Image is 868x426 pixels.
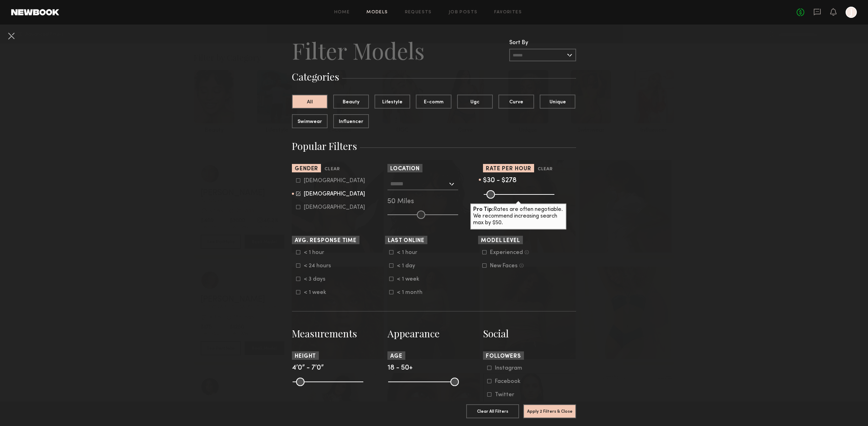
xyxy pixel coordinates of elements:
a: Favorites [494,10,522,15]
a: Requests [405,10,432,15]
span: Followers [486,354,521,359]
div: [DEMOGRAPHIC_DATA] [304,179,365,183]
span: 18 - 50+ [387,365,413,371]
div: 50 Miles [387,199,481,205]
div: Twitter [495,393,522,397]
a: Models [366,10,388,15]
h3: Appearance [387,327,481,340]
span: Location [390,166,420,172]
button: Influencer [333,114,369,128]
span: Model Level [481,238,520,243]
div: [DEMOGRAPHIC_DATA] [304,192,365,196]
span: 4’0” - 7’0” [292,365,324,371]
h3: Social [483,327,576,340]
div: < 1 month [397,290,424,295]
button: Unique [540,95,575,109]
button: Cancel [6,30,17,41]
span: Avg. Response Time [295,238,357,243]
button: Ugc [457,95,493,109]
div: Rates are often negotiable. We recommend increasing search max by $50. [470,204,566,229]
h3: Categories [292,70,576,83]
div: Experienced [490,250,523,255]
b: Pro Tip: [473,207,493,212]
h3: Popular Filters [292,139,576,153]
button: Clear [538,165,553,173]
div: Sort By [509,40,576,46]
a: Job Posts [449,10,478,15]
a: Home [334,10,350,15]
div: < 1 hour [397,250,424,255]
h3: Measurements [292,327,385,340]
a: J [846,7,857,18]
button: Clear [324,165,339,173]
span: Height [295,354,316,359]
div: < 24 hours [304,264,331,268]
button: Curve [498,95,534,109]
div: < 1 hour [304,250,331,255]
div: < 1 day [397,264,424,268]
button: Clear All Filters [466,404,519,418]
span: Last Online [388,238,425,243]
div: < 3 days [304,277,331,281]
span: Rate per Hour [486,166,531,172]
span: $30 - $278 [483,177,517,184]
common-close-button: Cancel [6,30,17,43]
button: All [292,95,328,109]
h2: Filter Models [292,36,425,64]
button: Swimwear [292,114,328,128]
button: E-comm [416,95,451,109]
button: Lifestyle [374,95,410,109]
button: Beauty [333,95,369,109]
span: Gender [295,166,318,172]
span: Age [390,354,402,359]
div: Instagram [495,366,522,370]
div: < 1 week [304,290,331,295]
div: [DEMOGRAPHIC_DATA] [304,205,365,209]
button: Apply 2 Filters & Close [523,404,576,418]
div: New Faces [490,264,518,268]
div: Facebook [495,379,522,384]
div: < 1 week [397,277,424,281]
